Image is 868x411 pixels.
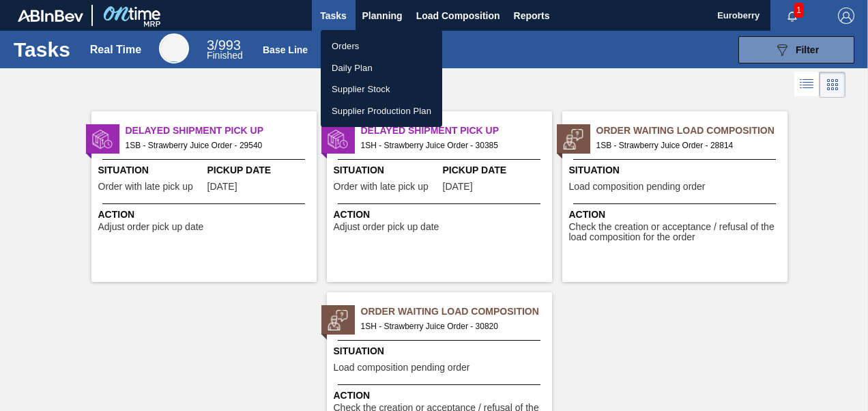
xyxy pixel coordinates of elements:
a: Orders [321,36,442,57]
a: Daily Plan [321,57,442,79]
a: Supplier Production Plan [321,100,442,122]
a: Supplier Stock [321,79,442,100]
